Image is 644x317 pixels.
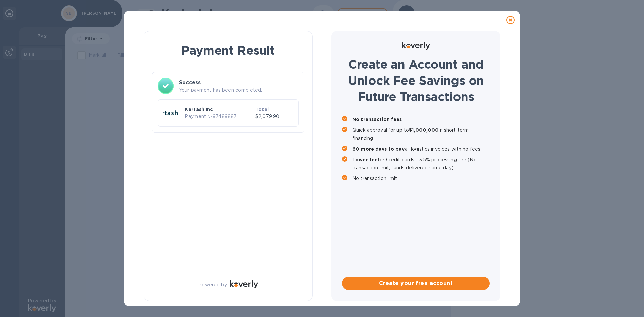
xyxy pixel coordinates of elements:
[179,87,299,94] p: Your payment has been completed.
[352,145,490,153] p: all logistics invoices with no fees
[185,113,253,120] p: Payment № 97489887
[352,126,490,142] p: Quick approval for up to in short term financing
[409,127,439,133] b: $1,000,000
[185,106,253,113] p: Kartash Inc
[230,280,258,288] img: Logo
[352,174,490,182] p: No transaction limit
[352,146,405,152] b: 60 more days to pay
[255,113,293,120] p: $2,079.90
[347,279,484,287] span: Create your free account
[342,277,490,290] button: Create your free account
[255,107,269,112] b: Total
[342,56,490,105] h1: Create an Account and Unlock Fee Savings on Future Transactions
[402,42,430,50] img: Logo
[179,78,299,87] h3: Success
[352,157,378,162] b: Lower fee
[155,42,302,59] h1: Payment Result
[198,281,227,288] p: Powered by
[352,117,402,122] b: No transaction fees
[352,156,490,172] p: for Credit cards - 3.5% processing fee (No transaction limit, funds delivered same day)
